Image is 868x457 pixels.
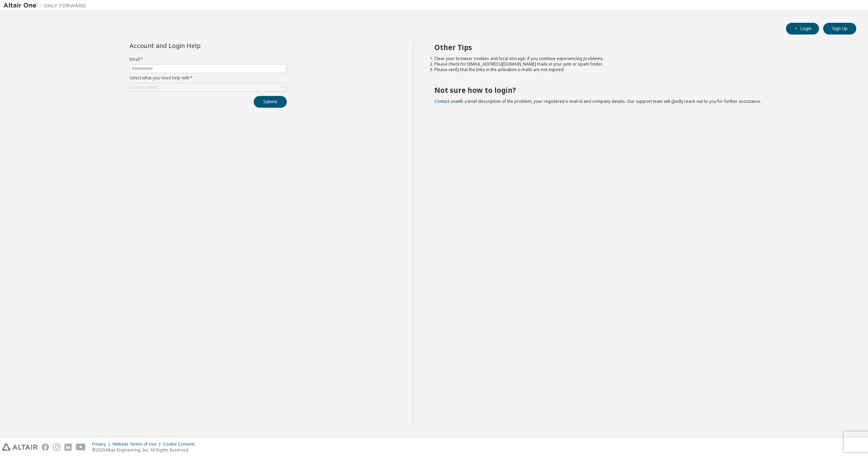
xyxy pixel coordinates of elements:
div: Privacy [92,441,112,447]
li: Clear your browser cookies and local storage, if you continue experiencing problems. [434,56,844,61]
button: Sign Up [823,23,856,35]
div: Website Terms of Use [112,441,163,447]
label: Select what you need help with [130,75,287,81]
span: with a brief description of the problem, your registered e-mail id and company details. Our suppo... [434,98,761,104]
img: altair_logo.svg [2,444,38,451]
h2: Not sure how to login? [434,86,844,95]
img: youtube.svg [76,444,86,451]
p: © 2025 Altair Engineering, Inc. All Rights Reserved. [92,447,199,453]
img: Altair One [3,2,90,9]
label: Email [130,57,287,62]
img: facebook.svg [42,444,49,451]
button: Login [786,23,819,35]
li: Please verify that the links in the activation e-mails are not expired. [434,67,844,72]
h2: Other Tips [434,43,844,52]
div: Cookie Consent [163,441,199,447]
button: Submit [254,96,287,108]
img: linkedin.svg [64,444,72,451]
a: Contact us [434,98,455,104]
div: Click to select [131,85,158,90]
img: instagram.svg [53,444,60,451]
div: Click to select [130,83,286,91]
li: Please check for [EMAIL_ADDRESS][DOMAIN_NAME] mails in your junk or spam folder. [434,61,844,67]
div: Account and Login Help [130,43,255,48]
